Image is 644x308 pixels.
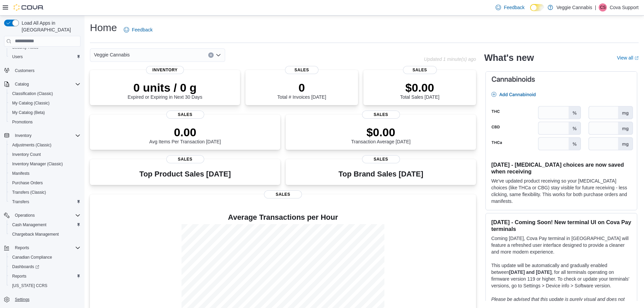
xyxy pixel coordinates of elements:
[12,67,37,75] a: Customers
[12,132,34,140] button: Inventory
[7,140,83,150] button: Adjustments (Classic)
[9,109,80,117] span: My Catalog (Beta)
[9,90,80,98] span: Classification (Classic)
[362,155,400,163] span: Sales
[491,177,631,205] p: We've updated product receiving so your [MEDICAL_DATA] choices (like THCa or CBG) stay visible fo...
[15,245,29,251] span: Reports
[9,221,49,229] a: Cash Management
[12,91,53,96] span: Classification (Classic)
[90,21,117,34] h1: Home
[9,141,54,149] a: Adjustments (Classic)
[424,56,476,62] p: Updated 1 minute(s) ago
[12,142,51,148] span: Adjustments (Classic)
[1,294,83,304] button: Settings
[149,125,221,144] div: Avg Items Per Transaction [DATE]
[19,20,80,33] span: Load All Apps in [GEOGRAPHIC_DATA]
[208,52,214,58] button: Clear input
[9,230,80,238] span: Chargeback Management
[7,271,83,281] button: Reports
[12,244,80,252] span: Reports
[9,253,80,261] span: Canadian Compliance
[530,4,544,11] input: Dark Mode
[216,52,221,58] button: Open list of options
[12,171,29,176] span: Manifests
[610,3,639,11] p: Cova Support
[7,230,83,239] button: Chargeback Management
[9,282,80,290] span: Washington CCRS
[146,66,184,74] span: Inventory
[9,53,25,61] a: Users
[9,99,52,107] a: My Catalog (Classic)
[9,53,80,61] span: Users
[9,253,55,261] a: Canadian Compliance
[15,297,29,302] span: Settings
[7,178,83,188] button: Purchase Orders
[600,3,606,11] span: CS
[15,81,29,87] span: Catalog
[7,197,83,207] button: Transfers
[556,3,592,11] p: Veggie Cannabis
[12,255,52,260] span: Canadian Compliance
[7,159,83,169] button: Inventory Manager (Classic)
[7,169,83,178] button: Manifests
[9,150,44,159] a: Inventory Count
[7,188,83,197] button: Transfers (Classic)
[12,222,46,228] span: Cash Management
[9,179,46,187] a: Purchase Orders
[12,199,29,205] span: Transfers
[338,170,423,178] h3: Top Brand Sales [DATE]
[7,281,83,290] button: [US_STATE] CCRS
[9,169,80,177] span: Manifests
[9,179,80,187] span: Purchase Orders
[285,66,319,74] span: Sales
[491,161,631,175] h3: [DATE] - [MEDICAL_DATA] choices are now saved when receiving
[12,283,47,288] span: [US_STATE] CCRS
[403,66,437,74] span: Sales
[491,219,631,232] h3: [DATE] - Coming Soon! New terminal UI on Cova Pay terminals
[1,131,83,140] button: Inventory
[484,52,534,63] h2: What's new
[9,230,62,238] a: Chargeback Management
[599,3,607,11] div: Cova Support
[12,244,32,252] button: Reports
[12,232,59,237] span: Chargeback Management
[351,125,411,144] div: Transaction Average [DATE]
[7,220,83,230] button: Cash Management
[9,263,42,271] a: Dashboards
[12,211,80,219] span: Operations
[12,80,31,88] button: Catalog
[12,54,23,60] span: Users
[12,80,80,88] span: Catalog
[9,198,32,206] a: Transfers
[530,11,530,11] span: Dark Mode
[9,198,80,206] span: Transfers
[128,81,202,94] p: 0 units / 0 g
[504,4,524,11] span: Feedback
[1,79,83,89] button: Catalog
[1,211,83,220] button: Operations
[166,111,204,119] span: Sales
[12,100,50,106] span: My Catalog (Classic)
[7,253,83,262] button: Canadian Compliance
[7,98,83,108] button: My Catalog (Classic)
[617,55,639,61] a: View allExternal link
[491,262,631,289] p: This update will be automatically and gradually enabled between , for all terminals operating on ...
[12,152,41,157] span: Inventory Count
[1,243,83,253] button: Reports
[1,66,83,75] button: Customers
[94,51,130,59] span: Veggie Cannabis
[9,141,80,149] span: Adjustments (Classic)
[400,81,439,100] div: Total Sales [DATE]
[9,118,35,126] a: Promotions
[7,117,83,127] button: Promotions
[7,52,83,62] button: Users
[9,99,80,107] span: My Catalog (Classic)
[7,89,83,98] button: Classification (Classic)
[15,133,31,138] span: Inventory
[132,26,152,33] span: Feedback
[9,282,50,290] a: [US_STATE] CCRS
[277,81,326,94] p: 0
[12,119,33,125] span: Promotions
[15,68,34,73] span: Customers
[12,180,43,186] span: Purchase Orders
